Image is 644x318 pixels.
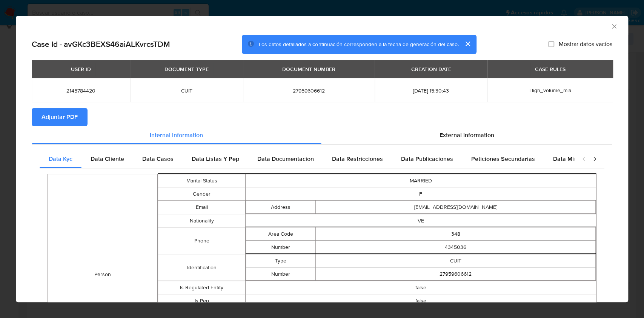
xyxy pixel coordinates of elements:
span: Data Listas Y Pep [192,154,239,163]
span: CUIT [139,87,234,94]
button: Cerrar ventana [610,23,617,29]
td: Number [246,267,316,281]
h2: Case Id - avGKc3BEXS46aiALKvrcsTDM [32,39,170,49]
td: Type [246,254,316,267]
span: Data Casos [142,154,174,163]
td: Is Regulated Entity [158,281,245,294]
td: Email [158,201,245,214]
span: Peticiones Secundarias [471,154,535,163]
div: CASE RULES [530,63,570,76]
td: Number [246,241,316,254]
td: false [246,281,596,294]
td: false [246,294,596,307]
div: Detailed internal info [40,150,574,168]
td: Gender [158,187,245,201]
td: CUIT [316,254,596,267]
td: [EMAIL_ADDRESS][DOMAIN_NAME] [316,201,596,214]
span: Adjuntar PDF [41,109,78,125]
span: Data Minoridad [553,154,595,163]
span: Data Publicaciones [401,154,453,163]
td: Phone [158,227,245,254]
td: 4345036 [316,241,596,254]
div: closure-recommendation-modal [16,16,628,302]
td: Is Pep [158,294,245,307]
span: Los datos detallados a continuación corresponden a la fecha de generación del caso. [259,40,458,48]
td: VE [246,214,596,227]
div: CREATION DATE [407,63,456,76]
div: DOCUMENT NUMBER [278,63,340,76]
td: 348 [316,227,596,241]
td: Nationality [158,214,245,227]
td: Area Code [246,227,316,241]
td: MARRIED [246,174,596,187]
button: cerrar [458,35,476,53]
span: 27959606612 [252,87,366,94]
button: Adjuntar PDF [32,108,88,126]
div: USER ID [66,63,95,76]
span: Data Restricciones [332,154,383,163]
span: External information [440,131,494,139]
td: F [246,187,596,201]
td: 27959606612 [316,267,596,281]
span: Mostrar datos vacíos [559,40,612,48]
span: Data Kyc [49,154,72,163]
td: Address [246,201,316,214]
span: High_volume_mla [529,86,571,94]
span: [DATE] 15:30:43 [384,87,478,94]
span: Data Documentacion [257,154,314,163]
span: 2145784420 [41,87,121,94]
div: Detailed info [32,126,612,144]
input: Mostrar datos vacíos [548,41,554,47]
div: DOCUMENT TYPE [160,63,213,76]
td: Marital Status [158,174,245,187]
span: Internal information [150,131,203,139]
td: Identification [158,254,245,281]
span: Data Cliente [91,154,124,163]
